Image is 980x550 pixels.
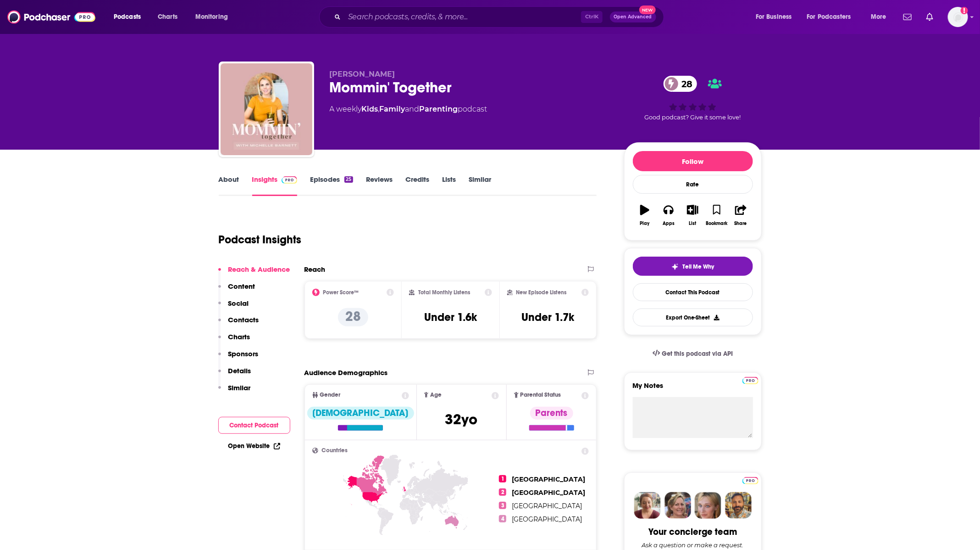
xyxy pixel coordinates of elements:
[633,381,753,397] label: My Notes
[512,502,582,510] span: [GEOGRAPHIC_DATA]
[756,11,792,23] span: For Business
[499,502,506,509] span: 3
[900,9,915,25] a: Show notifications dropdown
[530,407,573,420] div: Parents
[219,233,302,247] h1: Podcast Insights
[633,175,753,194] div: Rate
[228,366,251,375] p: Details
[228,282,255,291] p: Content
[218,265,290,282] button: Reach & Audience
[633,151,753,171] button: Follow
[664,492,691,519] img: Barbara Profile
[645,114,741,121] span: Good podcast? Give it some love!
[499,488,506,496] span: 2
[158,11,177,23] span: Charts
[323,289,359,296] h2: Power Score™
[310,175,353,196] a: Episodes25
[282,176,298,184] img: Podchaser Pro
[640,221,649,226] div: Play
[516,289,567,296] h2: New Episode Listens
[742,476,759,484] a: Pro website
[634,492,661,519] img: Sydney Profile
[442,175,456,196] a: Lists
[320,392,341,398] span: Gender
[639,6,656,14] span: New
[512,488,585,497] span: [GEOGRAPHIC_DATA]
[742,376,759,384] a: Pro website
[512,475,585,483] span: [GEOGRAPHIC_DATA]
[344,10,581,24] input: Search podcasts, credits, & more...
[512,515,582,523] span: [GEOGRAPHIC_DATA]
[228,315,259,324] p: Contacts
[633,283,753,301] a: Contact This Podcast
[673,76,698,92] span: 28
[218,417,290,434] button: Contact Podcast
[228,349,259,358] p: Sponsors
[864,10,898,24] button: open menu
[948,7,968,27] button: Show profile menu
[218,315,259,332] button: Contacts
[307,407,414,420] div: [DEMOGRAPHIC_DATA]
[380,105,405,113] a: Family
[807,11,851,23] span: For Podcasters
[705,199,729,232] button: Bookmark
[305,265,326,274] h2: Reach
[152,10,183,24] a: Charts
[195,11,228,23] span: Monitoring
[252,175,298,196] a: InsightsPodchaser Pro
[923,9,937,25] a: Show notifications dropdown
[218,282,255,299] button: Content
[749,10,803,24] button: open menu
[522,310,575,324] h3: Under 1.7k
[499,475,506,483] span: 1
[405,175,429,196] a: Credits
[114,11,141,23] span: Podcasts
[961,7,968,14] svg: Add a profile image
[107,10,153,24] button: open menu
[378,105,380,113] span: ,
[725,492,752,519] img: Jon Profile
[801,10,864,24] button: open menu
[682,263,714,270] span: Tell Me Why
[218,349,259,366] button: Sponsors
[330,104,487,115] div: A weekly podcast
[499,515,506,522] span: 4
[228,332,250,341] p: Charts
[405,105,420,113] span: and
[610,11,656,22] button: Open AdvancedNew
[681,199,704,232] button: List
[624,70,762,127] div: 28Good podcast? Give it some love!
[614,15,652,19] span: Open Advanced
[7,8,95,26] img: Podchaser - Follow, Share and Rate Podcasts
[330,70,395,79] span: [PERSON_NAME]
[729,199,753,232] button: Share
[228,265,290,274] p: Reach & Audience
[420,105,458,113] a: Parenting
[344,176,353,183] div: 25
[948,7,968,27] span: Logged in as ZoeJethani
[520,392,561,398] span: Parental Status
[642,541,744,549] div: Ask a question or make a request.
[219,175,239,196] a: About
[228,299,249,308] p: Social
[221,63,312,155] img: Mommin' Together
[706,221,727,226] div: Bookmark
[871,11,886,23] span: More
[228,442,280,450] a: Open Website
[218,366,251,383] button: Details
[469,175,491,196] a: Similar
[742,377,759,384] img: Podchaser Pro
[633,309,753,326] button: Export One-Sheet
[742,477,759,484] img: Podchaser Pro
[228,383,251,392] p: Similar
[581,11,603,23] span: Ctrl K
[189,10,240,24] button: open menu
[218,332,250,349] button: Charts
[328,6,673,28] div: Search podcasts, credits, & more...
[633,199,657,232] button: Play
[322,448,348,454] span: Countries
[418,289,470,296] h2: Total Monthly Listens
[695,492,721,519] img: Jules Profile
[662,350,733,358] span: Get this podcast via API
[362,105,378,113] a: Kids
